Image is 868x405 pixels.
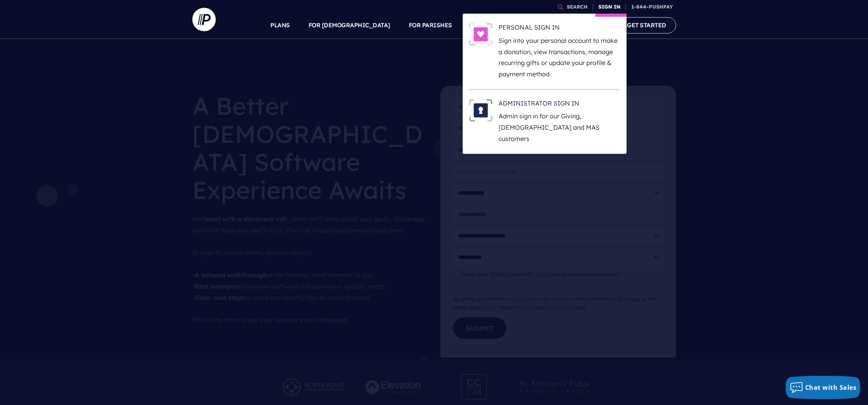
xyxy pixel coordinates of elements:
p: Admin sign in for our Giving, [DEMOGRAPHIC_DATA] and MAS customers [499,111,620,144]
a: COMPANY [570,12,599,39]
a: FOR [DEMOGRAPHIC_DATA] [309,12,390,39]
h6: ADMINISTRATOR SIGN IN [499,99,620,111]
a: PERSONAL SIGN IN - Illustration PERSONAL SIGN IN Sign into your personal account to make a donati... [469,23,620,80]
a: FOR PARISHES [409,12,452,39]
img: PERSONAL SIGN IN - Illustration [469,23,492,46]
p: Sign into your personal account to make a donation, view transactions, manage recurring gifts or ... [499,35,620,80]
h6: PERSONAL SIGN IN [499,23,620,35]
a: ADMINISTRATOR SIGN IN - Illustration ADMINISTRATOR SIGN IN Admin sign in for our Giving, [DEMOGRA... [469,99,620,144]
img: ADMINISTRATOR SIGN IN - Illustration [469,99,492,121]
a: PLANS [270,12,290,39]
span: Chat with Sales [805,383,857,392]
a: GET STARTED [617,17,676,33]
button: Chat with Sales [786,376,861,399]
a: SOLUTIONS [471,12,506,39]
a: EXPLORE [524,12,551,39]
